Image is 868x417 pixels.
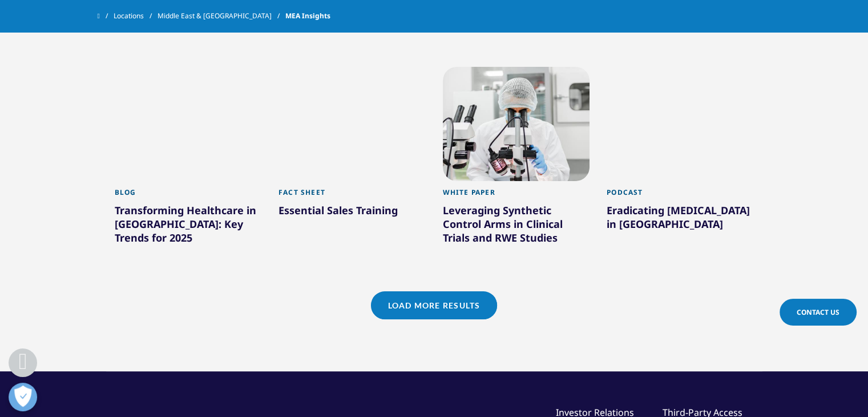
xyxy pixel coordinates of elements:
div: Blog [115,188,262,203]
div: Fact Sheet [278,188,426,203]
a: Middle East & [GEOGRAPHIC_DATA] [158,6,285,26]
button: Open Preferences [9,383,37,411]
a: Contact Us [780,299,857,326]
div: Podcast [607,188,754,203]
div: Eradicating [MEDICAL_DATA] in [GEOGRAPHIC_DATA] [607,203,754,235]
a: Load More Results [371,291,497,319]
div: Transforming Healthcare in [GEOGRAPHIC_DATA]: Key Trends for 2025 [115,203,262,249]
div: Leveraging Synthetic Control Arms in Clinical Trials and RWE Studies [443,203,590,249]
div: Essential Sales Training [278,203,426,222]
span: Contact Us [797,307,839,317]
a: Fact Sheet Essential Sales Training [278,181,426,247]
span: MEA Insights [285,6,330,26]
a: Locations [114,6,158,26]
a: Blog Transforming Healthcare in [GEOGRAPHIC_DATA]: Key Trends for 2025 [115,181,262,274]
a: Podcast Eradicating [MEDICAL_DATA] in [GEOGRAPHIC_DATA] [607,181,754,260]
div: White Paper [443,188,590,203]
a: White Paper Leveraging Synthetic Control Arms in Clinical Trials and RWE Studies [443,181,590,274]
